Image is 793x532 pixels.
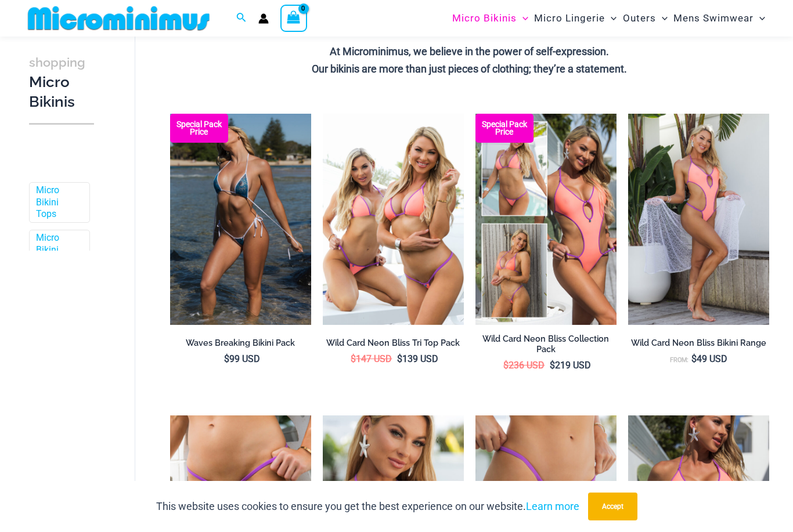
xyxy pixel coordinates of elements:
a: Collection Pack (7) Collection Pack B (1)Collection Pack B (1) [475,114,617,325]
bdi: 49 USD [691,353,727,364]
span: Micro Bikinis [452,3,517,33]
b: Special Pack Price [475,121,534,136]
a: Wild Card Neon Bliss Bikini Range [628,338,769,353]
bdi: 99 USD [224,353,260,364]
h2: Wild Card Neon Bliss Tri Top Pack [323,338,464,349]
bdi: 139 USD [397,353,438,364]
a: Learn more [526,500,579,512]
a: Micro Bikini Tops [36,184,81,220]
img: Wild Card Neon Bliss 312 Top 01 [628,114,769,325]
h3: Micro Bikinis [29,52,94,111]
b: Special Pack Price [170,121,228,136]
nav: Site Navigation [448,2,770,35]
a: Wild Card Neon Bliss Tri Top PackWild Card Neon Bliss Tri Top Pack BWild Card Neon Bliss Tri Top ... [323,114,464,325]
a: Account icon link [258,13,269,24]
button: Accept [588,493,637,520]
span: Menu Toggle [656,3,668,33]
span: From: [670,356,689,364]
span: $ [691,353,697,364]
p: This website uses cookies to ensure you get the best experience on our website. [156,498,579,515]
a: Waves Breaking Ocean 312 Top 456 Bottom 08 Waves Breaking Ocean 312 Top 456 Bottom 04Waves Breaki... [170,114,311,325]
span: Outers [623,3,656,33]
span: $ [503,360,509,371]
a: Search icon link [236,11,247,26]
a: Waves Breaking Bikini Pack [170,338,311,353]
a: View Shopping Cart, empty [280,5,307,31]
span: Micro Lingerie [534,3,605,33]
span: $ [397,353,402,364]
img: Waves Breaking Ocean 312 Top 456 Bottom 08 [170,114,311,325]
a: Wild Card Neon Bliss 312 Top 01Wild Card Neon Bliss 819 One Piece St Martin 5996 Sarong 04Wild Ca... [628,114,769,325]
a: Wild Card Neon Bliss Tri Top Pack [323,338,464,353]
span: Menu Toggle [754,3,765,33]
a: Micro Bikini Bottoms [36,232,81,268]
strong: At Microminimus, we believe in the power of self-expression. [330,45,609,57]
bdi: 147 USD [351,353,392,364]
span: shopping [29,55,85,70]
img: Wild Card Neon Bliss Tri Top Pack [323,114,464,325]
img: Collection Pack (7) [475,114,617,325]
bdi: 219 USD [550,360,591,371]
h2: Wild Card Neon Bliss Collection Pack [475,334,617,355]
img: MM SHOP LOGO FLAT [23,5,214,31]
strong: Our bikinis are more than just pieces of clothing; they’re a statement. [312,63,627,75]
a: OutersMenu ToggleMenu Toggle [620,3,671,33]
span: $ [550,360,555,371]
bdi: 236 USD [503,360,545,371]
span: $ [351,353,356,364]
a: Mens SwimwearMenu ToggleMenu Toggle [671,3,768,33]
a: Wild Card Neon Bliss Collection Pack [475,334,617,360]
span: Menu Toggle [605,3,617,33]
a: Micro BikinisMenu ToggleMenu Toggle [449,3,531,33]
h2: Waves Breaking Bikini Pack [170,338,311,349]
a: Micro LingerieMenu ToggleMenu Toggle [531,3,619,33]
span: $ [224,353,229,364]
span: Mens Swimwear [673,3,754,33]
span: Menu Toggle [517,3,528,33]
h2: Wild Card Neon Bliss Bikini Range [628,338,769,349]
